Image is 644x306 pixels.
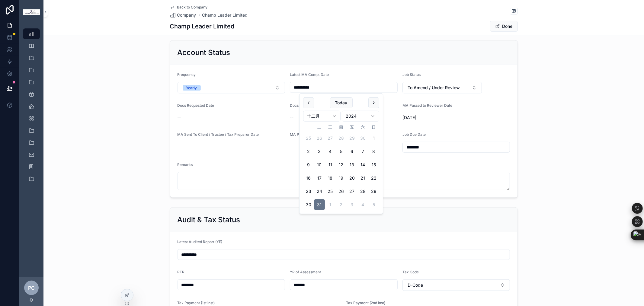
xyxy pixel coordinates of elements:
[336,173,347,184] button: 2024年12月19日 星期四
[336,159,347,170] button: 2024年12月12日 星期四
[336,124,347,130] th: 星期四
[368,133,379,144] button: 2024年12月1日 星期日
[314,186,325,197] button: 2024年12月24日 星期二
[177,5,208,10] span: Back to Company
[23,9,40,15] img: App logo
[178,270,185,274] span: PTR
[490,21,518,32] button: Done
[357,173,368,184] button: 2024年12月21日 星期六
[347,159,357,170] button: 2024年12月13日 星期五
[402,72,421,77] span: Job Status
[314,199,325,210] button: 2024年12月31日 星期二, selected
[178,239,223,244] span: Latest Audited Report (YE)
[290,144,293,150] span: --
[290,72,329,77] span: Latest MA Comp. Date
[402,279,510,291] button: Select Button
[178,132,259,137] span: MA Sent To Client / Trustee / Tax Preparer Date
[28,284,35,291] span: PC
[325,186,336,197] button: 2024年12月25日 星期三
[170,5,208,10] a: Back to Company
[19,24,43,192] div: scrollable content
[177,12,196,18] span: Company
[336,133,347,144] button: 2024年11月28日 星期四
[314,146,325,157] button: 2024年12月3日 星期二
[357,133,368,144] button: 2024年11月30日 星期六
[330,97,353,108] button: Today
[408,282,423,288] span: D-Code
[290,103,325,108] span: Docs Received Date
[303,133,314,144] button: 2024年11月25日 星期一
[170,22,235,31] h1: Champ Leader Limited
[186,85,197,91] div: Yearly
[347,133,357,144] button: 2024年11月29日 星期五
[368,186,379,197] button: 2024年12月29日 星期日
[368,173,379,184] button: 2024年12月22日 星期日
[368,146,379,157] button: 2024年12月8日 星期日
[303,186,314,197] button: 2024年12月23日 星期一
[402,115,510,121] span: [DATE]
[368,159,379,170] button: 2024年12月15日 星期日
[347,146,357,157] button: 2024年12月6日 星期五
[325,159,336,170] button: 2024年12月11日 星期三
[325,199,336,210] button: 2025年1月1日 星期三
[178,301,215,305] span: Tax Payment (1st inst)
[357,146,368,157] button: 2024年12月7日 星期六
[325,146,336,157] button: 2024年12月4日 星期三
[303,124,314,130] th: 星期一
[357,124,368,130] th: 星期六
[336,146,347,157] button: 2024年12月5日 星期四
[368,124,379,130] th: 星期日
[178,215,240,225] h2: Audit & Tax Status
[303,124,379,210] table: 十二月 2024
[314,159,325,170] button: 2024年12月10日 星期二
[347,199,357,210] button: 2025年1月3日 星期五
[336,186,347,197] button: 2024年12月26日 星期四
[402,103,452,108] span: MA Passed to Reviewer Date
[290,132,329,137] span: MA Pass To Audit Date
[357,159,368,170] button: 2024年12月14日 星期六
[290,270,321,274] span: YR of Assessment
[357,186,368,197] button: 2024年12月28日 星期六
[357,199,368,210] button: 2025年1月4日 星期六
[368,199,379,210] button: 2025年1月5日 星期日
[178,82,285,93] button: Select Button
[325,124,336,130] th: 星期三
[402,270,419,274] span: Tax Code
[290,115,293,121] span: --
[178,144,181,150] span: --
[408,85,460,91] span: To Amend / Under Review
[178,162,193,167] span: Remarks
[402,82,482,93] button: Select Button
[325,133,336,144] button: 2024年11月27日 星期三
[336,199,347,210] button: 2025年1月2日 星期四
[314,133,325,144] button: 2024年11月26日 星期二
[303,146,314,157] button: 2024年12月2日 星期一
[325,173,336,184] button: 2024年12月18日 星期三
[170,12,196,18] a: Company
[346,301,385,305] span: Tax Payment (2nd inst)
[402,132,426,137] span: Job Due Date
[347,173,357,184] button: 2024年12月20日 星期五
[314,124,325,130] th: 星期二
[347,186,357,197] button: 2024年12月27日 星期五
[303,173,314,184] button: 2024年12月16日 星期一
[303,199,314,210] button: 2024年12月30日 星期一
[178,48,230,57] h2: Account Status
[303,159,314,170] button: 2024年12月9日 星期一
[178,115,181,121] span: --
[347,124,357,130] th: 星期五
[178,103,214,108] span: Docs Requested Date
[178,72,196,77] span: Frequency
[314,173,325,184] button: 2024年12月17日 星期二
[202,12,248,18] a: Champ Leader Limited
